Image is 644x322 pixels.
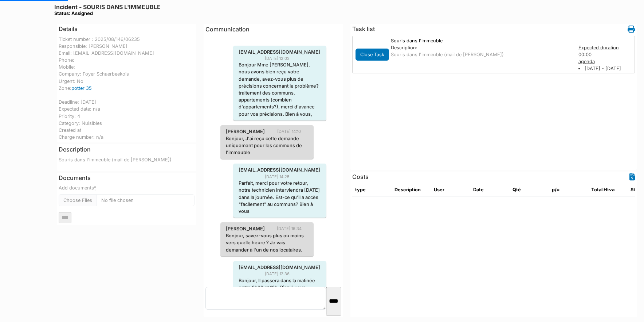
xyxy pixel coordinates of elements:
div: Ticket number : 2025/08/146/06235 Responsible: [PERSON_NAME] Email: [EMAIL_ADDRESS][DOMAIN_NAME] ... [59,36,195,141]
th: p/u [549,183,588,196]
h6: Documents [59,175,195,181]
span: [DATE] 14:10 [277,129,306,135]
th: Date [470,183,510,196]
div: 00:00 [575,44,637,72]
div: Description: [391,44,571,51]
div: agenda [578,58,634,65]
h6: Details [59,26,78,32]
p: Souris dans l'immeuble (mail de [PERSON_NAME]) [59,156,195,163]
span: [PERSON_NAME] [220,128,270,135]
a: Close Task [356,50,389,58]
p: Bonjour, Il passera dans la matinée entre 8h30 et 12h. Bien à vous, [239,277,321,291]
span: [EMAIL_ADDRESS][DOMAIN_NAME] [233,166,326,173]
span: translation missing: en.todo.action.close_task [360,52,384,57]
span: [PERSON_NAME] [220,225,270,232]
span: [EMAIL_ADDRESS][DOMAIN_NAME] [233,49,326,55]
div: Status: Assigned [54,11,161,16]
abbr: required [94,185,96,191]
th: User [431,183,470,196]
p: Bonjour, J'ai reçu cette demande uniquement pour les communs de l'immeuble [226,135,308,156]
p: Bonjour Mme [PERSON_NAME], nous avons bien reçu votre demande, avez-vous plus de précisions conce... [239,61,321,118]
div: Souris dans l'immeuble [387,37,575,44]
h6: Costs [352,173,369,180]
span: [DATE] 14:25 [265,174,295,180]
p: Parfait, merci pour votre retour, notre technicien interviendra [DATE] dans la journée. Est-ce qu... [239,180,321,215]
label: Add documents [59,184,96,191]
span: translation missing: en.HTVA [604,187,614,192]
p: Bonjour, savez-vous plus ou moins vers quelle heure ? Je vais demander à l'un de nos locataires. [226,232,308,253]
span: translation missing: en.communication.communication [205,26,250,33]
a: potter 35 [71,85,92,91]
li: [DATE] - [DATE] [578,65,634,72]
span: [DATE] 12:36 [265,271,295,277]
th: Description [392,183,431,196]
h6: Incident - SOURIS DANS L'IMMEUBLE [54,4,161,16]
span: translation missing: en.total [591,187,602,192]
th: Qté [510,183,549,196]
th: type [352,183,392,196]
span: [EMAIL_ADDRESS][DOMAIN_NAME] [233,264,326,271]
span: [DATE] 16:34 [277,226,307,232]
h6: Description [59,146,91,153]
i: Work order [628,26,635,33]
h6: Task list [352,26,375,32]
span: [DATE] 12:03 [265,55,295,62]
div: Expected duration [578,44,634,51]
p: Souris dans l'immeuble (mail de [PERSON_NAME]) [391,51,571,58]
